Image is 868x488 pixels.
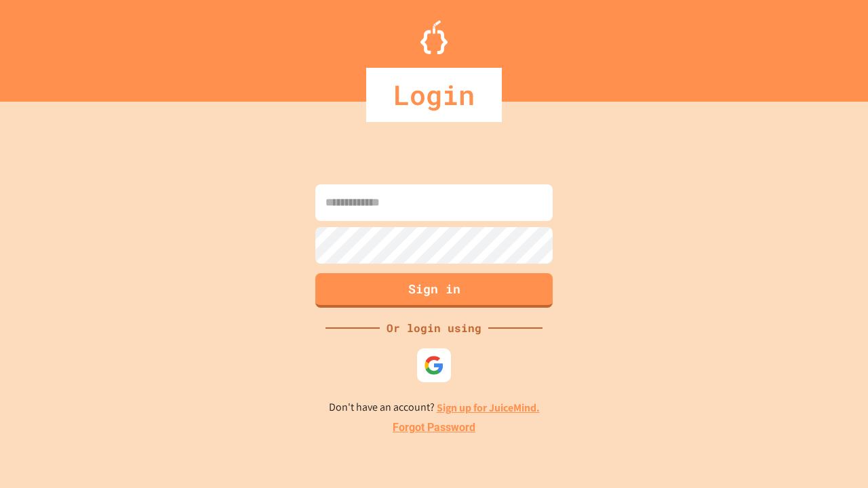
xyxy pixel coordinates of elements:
[393,420,475,436] a: Forgot Password
[380,320,488,336] div: Or login using
[437,401,540,415] a: Sign up for JuiceMind.
[329,399,540,416] p: Don't have an account?
[366,68,502,122] div: Login
[315,273,553,308] button: Sign in
[420,20,448,54] img: Logo.svg
[424,355,444,375] img: google-icon.svg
